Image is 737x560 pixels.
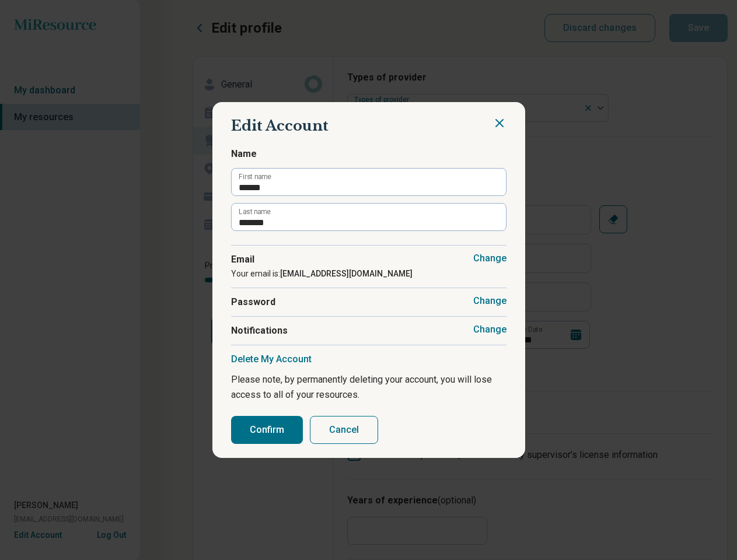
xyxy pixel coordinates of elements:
[231,147,507,161] span: Name
[231,295,507,309] span: Password
[280,269,413,278] strong: [EMAIL_ADDRESS][DOMAIN_NAME]
[493,116,507,130] button: Close
[473,295,507,307] button: Change
[231,416,303,444] button: Confirm
[310,416,378,444] button: Cancel
[231,372,507,402] p: Please note, by permanently deleting your account, you will lose access to all of your resources.
[231,353,312,365] button: Delete My Account
[473,253,507,264] button: Change
[231,116,507,136] h2: Edit Account
[473,324,507,335] button: Change
[231,253,507,267] span: Email
[231,324,507,338] span: Notifications
[231,269,413,278] span: Your email is:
